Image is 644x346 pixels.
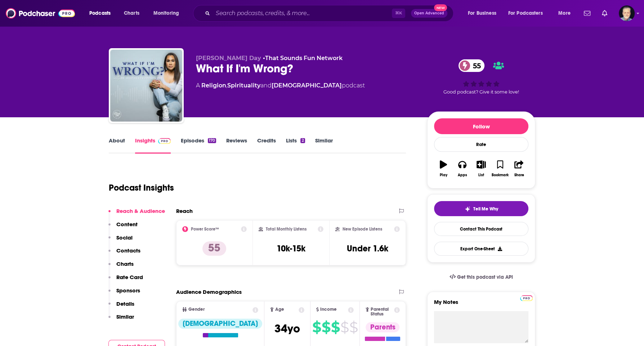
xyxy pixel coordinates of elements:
[434,118,528,134] button: Follow
[109,182,174,193] h1: Podcast Insights
[153,8,179,18] span: Monitoring
[116,221,138,228] p: Content
[581,7,593,19] a: Show notifications dropdown
[108,287,140,300] button: Sponsors
[331,322,340,333] span: $
[176,208,193,214] h2: Reach
[6,6,75,20] img: Podchaser - Follow, Share and Rate Podcasts
[491,156,509,182] button: Bookmark
[411,9,447,18] button: Open AdvancedNew
[349,322,358,333] span: $
[347,243,388,254] h3: Under 1.6k
[619,5,635,21] span: Logged in as JonesLiterary
[463,8,505,19] button: open menu
[196,55,261,62] span: [PERSON_NAME] Day
[619,5,635,21] img: User Profile
[366,322,399,332] div: Parents
[553,8,580,19] button: open menu
[300,138,305,143] div: 2
[148,8,188,19] button: open menu
[181,137,216,154] a: Episodes170
[135,137,171,154] a: InsightsPodchaser Pro
[108,234,133,247] button: Social
[478,173,484,177] div: List
[520,295,533,301] img: Podchaser Pro
[116,260,134,267] p: Charts
[110,50,182,122] img: What If I'm Wrong?
[124,8,139,18] span: Charts
[227,82,260,89] a: Spirituality
[188,307,205,312] span: Gender
[508,8,543,18] span: For Podcasters
[226,82,227,89] span: ,
[453,156,471,182] button: Apps
[434,222,528,236] a: Contact This Podcast
[510,156,528,182] button: Share
[434,201,528,216] button: tell me why sparkleTell Me Why
[108,274,143,287] button: Rate Card
[213,8,392,19] input: Search podcasts, credits, & more...
[108,300,134,314] button: Details
[414,12,444,15] span: Open Advanced
[116,208,165,214] p: Reach & Audience
[371,307,393,317] span: Parental Status
[492,173,509,177] div: Bookmark
[458,173,467,177] div: Apps
[277,243,305,254] h3: 10k-15k
[473,206,498,212] span: Tell Me Why
[108,260,134,274] button: Charts
[158,138,171,144] img: Podchaser Pro
[109,137,125,154] a: About
[108,221,138,234] button: Content
[520,294,533,301] a: Pro website
[599,7,610,19] a: Show notifications dropdown
[466,59,484,72] span: 55
[274,322,300,336] span: 34 yo
[196,81,365,90] div: A podcast
[558,8,571,18] span: More
[315,137,333,154] a: Similar
[119,8,144,19] a: Charts
[312,322,321,333] span: $
[465,206,470,212] img: tell me why sparkle
[116,274,143,281] p: Rate Card
[320,307,337,312] span: Income
[200,5,460,22] div: Search podcasts, credits, & more...
[108,247,140,260] button: Contacts
[201,82,226,89] a: Religion
[226,137,247,154] a: Reviews
[286,137,305,154] a: Lists2
[457,274,513,280] span: Get this podcast via API
[257,137,276,154] a: Credits
[619,5,635,21] button: Show profile menu
[472,156,491,182] button: List
[266,227,307,232] h2: Total Monthly Listens
[444,268,519,286] a: Get this podcast via API
[434,137,528,152] div: Rate
[265,55,343,62] a: That Sounds Fun Network
[84,8,120,19] button: open menu
[459,59,484,72] a: 55
[191,227,219,232] h2: Power Score™
[272,82,342,89] a: [DEMOGRAPHIC_DATA]
[116,300,134,307] p: Details
[275,307,284,312] span: Age
[176,288,242,295] h2: Audience Demographics
[434,156,453,182] button: Play
[178,319,262,329] div: [DEMOGRAPHIC_DATA]
[260,82,272,89] span: and
[440,173,447,177] div: Play
[468,8,496,18] span: For Business
[108,313,134,327] button: Similar
[434,242,528,256] button: Export One-Sheet
[89,8,111,18] span: Podcasts
[434,4,447,11] span: New
[116,313,134,320] p: Similar
[514,173,524,177] div: Share
[504,8,553,19] button: open menu
[116,287,140,294] p: Sponsors
[427,55,535,99] div: 55Good podcast? Give it some love!
[322,322,330,333] span: $
[434,299,528,311] label: My Notes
